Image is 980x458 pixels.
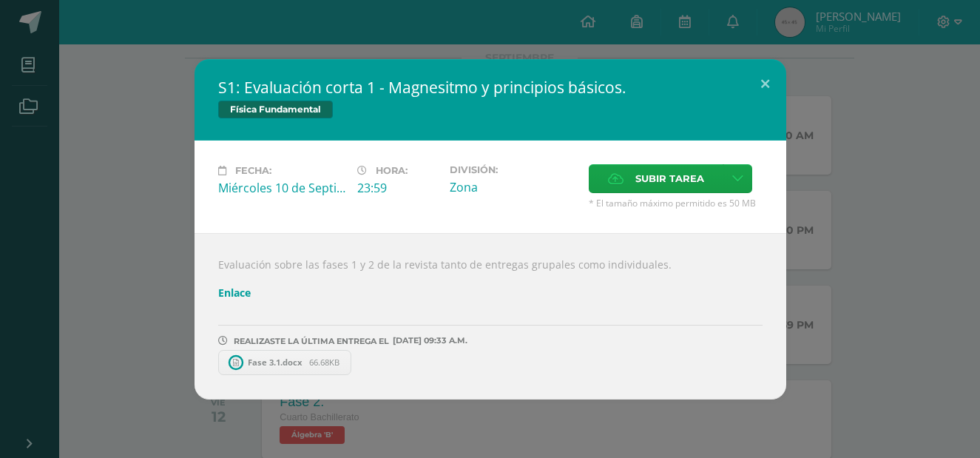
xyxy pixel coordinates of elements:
[450,179,577,195] div: Zona
[389,340,467,341] span: [DATE] 09:33 A.M.
[376,165,408,176] span: Hora:
[357,180,438,196] div: 23:59
[218,180,345,196] div: Miércoles 10 de Septiembre
[218,101,333,118] span: Física Fundamental
[218,350,352,375] a: Fase 3.1.docx 66.68KB
[744,59,786,110] button: Close (Esc)
[234,336,389,346] span: REALIZASTE LA ÚLTIMA ENTREGA EL
[635,165,704,192] span: Subir tarea
[240,357,309,368] span: Fase 3.1.docx
[235,165,271,176] span: Fecha:
[450,164,577,175] label: División:
[589,197,763,209] span: * El tamaño máximo permitido es 50 MB
[218,286,251,300] a: Enlace
[309,357,339,368] span: 66.68KB
[218,77,763,98] h2: S1: Evaluación corta 1 - Magnesitmo y principios básicos.
[195,233,786,400] div: Evaluación sobre las fases 1 y 2 de la revista tanto de entregas grupales como individuales.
